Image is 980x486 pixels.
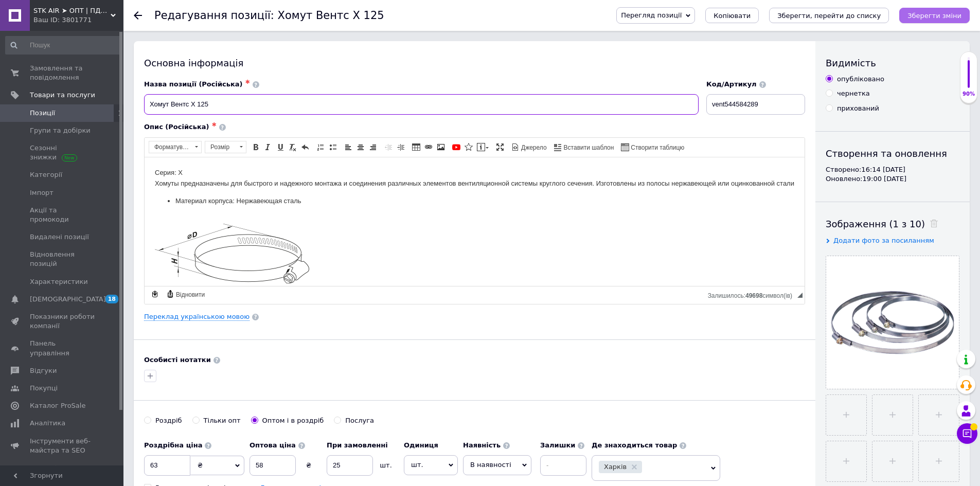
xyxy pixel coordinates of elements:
[198,461,203,469] span: ₴
[592,441,677,449] b: Де знаходиться товар
[451,141,462,153] a: Додати відео з YouTube
[470,461,511,469] span: В наявності
[144,356,211,364] b: Особисті нотатки
[826,147,959,160] div: Створення та оновлення
[144,313,250,321] a: Переклад українською мовою
[144,57,805,69] div: Основна інформація
[960,51,977,103] div: 90% Якість заповнення
[250,441,296,449] b: Оптова ціна
[826,57,959,69] div: Видимість
[553,141,616,153] a: Вставити шаблон
[404,441,458,450] label: Одиниця
[30,312,95,331] span: Показники роботи компанії
[345,416,374,425] div: Послуга
[149,141,202,153] a: Форматування
[562,143,614,152] span: Вставити шаблон
[31,39,629,49] li: Материал корпуса: Нержавеющая сталь
[10,66,165,126] img: Вентс Х 125 - Размеры
[714,12,751,20] span: Копіювати
[212,121,217,128] span: ✱
[5,36,121,55] input: Пошук
[30,339,95,357] span: Панель управління
[837,75,884,84] div: опубліковано
[619,141,686,153] a: Створити таблицю
[134,11,142,20] div: Повернутися назад
[960,91,977,98] div: 90%
[435,141,447,153] a: Зображення
[30,109,55,118] span: Позиції
[463,141,474,153] a: Вставити іконку
[30,250,95,268] span: Відновлення позицій
[621,11,682,19] span: Перегляд позиції
[30,188,54,197] span: Імпорт
[327,455,373,476] input: 0
[833,237,934,244] span: Додати фото за посиланням
[510,141,548,153] a: Джерело
[769,8,889,23] button: Зберегти, перейти до списку
[343,141,354,153] a: По лівому краю
[604,463,627,470] span: Харків
[30,206,95,224] span: Акції та промокоди
[30,384,58,393] span: Покупці
[411,141,422,153] a: Таблиця
[327,141,338,153] a: Вставити/видалити маркований список
[826,218,959,230] div: Зображення (1 з 10)
[30,463,95,482] span: Управління сайтом
[105,295,118,303] span: 18
[355,141,366,153] a: По центру
[837,104,879,113] div: прихований
[30,366,57,375] span: Відгуки
[296,461,322,470] div: ₴
[275,141,286,153] a: Підкреслений (Ctrl+U)
[165,289,206,300] a: Відновити
[204,416,241,425] div: Тільки опт
[826,165,959,174] div: Створено: 16:14 [DATE]
[327,441,399,450] label: При замовленні
[245,79,250,85] span: ✱
[706,80,757,88] span: Код/Артикул
[144,80,243,88] span: Назва позиції (Російська)
[33,6,111,15] span: STK AIR ➤ ОПТ | ПДВ | РОЗДРІБ | ВЕНТИЛЯЦІЯ ТА КОНДИЦІОНЕРИ
[262,141,274,153] a: Курсив (Ctrl+I)
[144,441,202,449] b: Роздрібна ціна
[299,141,311,153] a: Повернути (Ctrl+Z)
[33,15,123,25] div: Ваш ID: 3801771
[837,89,870,98] div: чернетка
[205,141,246,153] a: Розмір
[250,455,296,476] input: 0
[144,94,699,115] input: Наприклад, H&M жіноча сукня зелена 38 розмір вечірня максі з блискітками
[404,455,458,475] span: шт.
[826,174,959,184] div: Оновлено: 19:00 [DATE]
[155,416,182,425] div: Роздріб
[30,170,62,179] span: Категорії
[30,91,95,100] span: Товари та послуги
[144,123,209,131] span: Опис (Російська)
[629,143,684,152] span: Створити таблицю
[30,437,95,455] span: Інструменти веб-майстра та SEO
[174,291,205,299] span: Відновити
[145,157,805,286] iframe: Редактор, 8D174467-73B4-4FC8-82CD-57492B9A5A83
[154,9,384,22] h1: Редагування позиції: Хомут Вентс Х 125
[540,441,575,449] b: Залишки
[10,21,650,32] div: Хомуты предназначены для быстрого и надежного монтажа и соединения различных элементов вентиляцио...
[494,141,506,153] a: Максимізувати
[287,141,298,153] a: Видалити форматування
[383,141,394,153] a: Зменшити відступ
[520,143,547,152] span: Джерело
[30,277,88,286] span: Характеристики
[144,455,190,476] input: 0
[777,12,881,20] i: Зберегти, перейти до списку
[373,461,399,470] div: шт.
[423,141,434,153] a: Вставити/Редагувати посилання (Ctrl+L)
[797,293,803,298] span: Потягніть для зміни розмірів
[30,401,85,410] span: Каталог ProSale
[30,232,89,242] span: Видалені позиції
[315,141,326,153] a: Вставити/видалити нумерований список
[149,141,191,153] span: Форматування
[30,419,65,428] span: Аналітика
[30,64,95,82] span: Замовлення та повідомлення
[205,141,236,153] span: Розмір
[708,290,797,299] div: Кiлькiсть символiв
[262,416,324,425] div: Оптом і в роздріб
[250,141,261,153] a: Жирний (Ctrl+B)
